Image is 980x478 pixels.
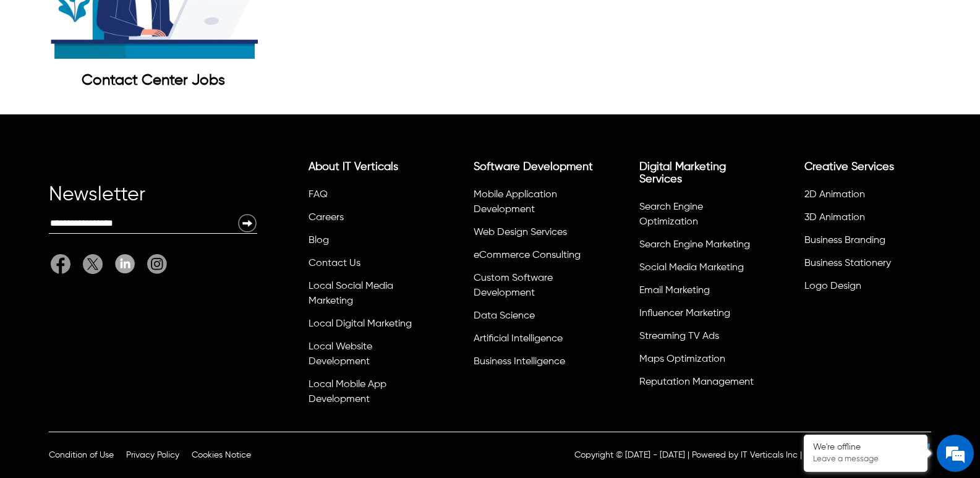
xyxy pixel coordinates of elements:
[309,161,398,173] a: About IT Verticals
[309,281,393,306] a: Local Social Media Marketing
[26,156,216,281] span: We are offline. Please leave us a message.
[639,331,719,341] a: Streaming TV Ads
[637,198,759,236] li: Search Engine Optimization
[639,161,726,185] a: Digital Marketing Services
[309,258,360,268] a: Contact Us
[639,377,754,387] a: Reputation Management
[803,277,924,300] li: Logo Design
[307,338,428,375] li: Local Website Development
[639,286,710,296] a: Email Marketing
[307,254,428,277] li: Contact Us
[803,231,924,254] li: Business Branding
[309,213,344,223] a: Careers
[804,281,861,291] a: Logo Design
[637,281,759,304] li: Email Marketing
[804,190,865,200] a: 2D Animation
[639,240,750,250] a: Search Engine Marketing
[474,190,557,215] a: Mobile Application Development
[472,269,594,307] li: Custom Software Development
[51,254,77,274] a: Facebook
[474,273,553,298] a: Custom Software Development
[64,69,208,85] div: Leave a message
[637,304,759,327] li: Influencer Marketing
[637,373,759,396] li: Reputation Management
[474,311,535,321] a: Data Science
[472,352,594,375] li: Business Intelligence
[472,307,594,330] li: Data Science
[637,258,759,281] li: Social Media Marketing
[474,357,565,367] a: Business Intelligence
[237,213,257,233] img: Newsletter Submit
[192,451,251,459] a: Cookies Notice
[803,186,924,208] li: 2D Animation
[474,334,563,344] a: Artificial Intelligence
[637,236,759,258] li: Search Engine Marketing
[803,254,924,277] li: Business Stationery
[574,449,798,461] p: Copyright © [DATE] - [DATE] | Powered by IT Verticals Inc
[83,254,103,274] img: Twitter
[804,161,894,173] a: Creative Services
[474,228,567,237] a: Web Design Services
[307,186,428,208] li: FAQ
[203,6,232,36] div: Minimize live chat window
[474,250,581,260] a: eCommerce Consulting
[97,324,157,333] em: Driven by SalesIQ
[307,231,428,254] li: Blog
[21,74,52,81] img: logo_Zg8I0qSkbAqR2WFHt3p6CTuqpyXMFPubPcD2OT02zFN43Cy9FUNNG3NEPhM_Q1qe_.png
[813,442,918,453] div: We're offline
[309,190,328,200] a: FAQ
[639,354,725,364] a: Maps Optimization
[804,213,865,223] a: 3D Animation
[637,327,759,350] li: Streaming TV Ads
[639,202,703,227] a: Search Engine Optimization
[309,380,386,404] a: Local Mobile App Development
[51,254,70,274] img: Facebook
[49,451,114,459] a: Condition of Use
[637,350,759,373] li: Maps Optimization
[126,451,179,459] a: Privacy Policy
[307,315,428,338] li: Local Digital Marketing
[141,254,167,274] a: It Verticals Instagram
[307,277,428,315] li: Local Social Media Marketing
[804,258,891,268] a: Business Stationery
[307,375,428,413] li: Local Mobile App Development
[803,208,924,231] li: 3D Animation
[800,449,802,461] div: |
[474,161,593,173] a: Software Development
[115,254,135,273] img: Linkedin
[472,223,594,246] li: Web Design Services
[639,263,744,273] a: Social Media Marketing
[472,186,594,223] li: Mobile Application Development
[181,381,224,398] em: Submit
[309,236,329,245] a: Blog
[804,236,885,245] a: Business Branding
[639,309,730,318] a: Influencer Marketing
[6,338,236,381] textarea: Type your message and click 'Submit'
[309,342,372,367] a: Local Website Development
[472,330,594,352] li: Artificial Intelligence
[85,325,94,332] img: salesiqlogo_leal7QplfZFryJ6FIlVepeu7OftD7mt8q6exU6-34PB8prfIgodN67KcxXM9Y7JQ_.png
[49,189,257,213] div: Newsletter
[109,254,141,274] a: Linkedin
[77,254,109,274] a: Twitter
[49,72,258,90] div: Contact Center Jobs
[472,246,594,269] li: eCommerce Consulting
[307,208,428,231] li: Careers
[813,455,918,464] p: Leave a message
[309,319,412,329] a: Local Digital Marketing
[147,254,167,274] img: It Verticals Instagram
